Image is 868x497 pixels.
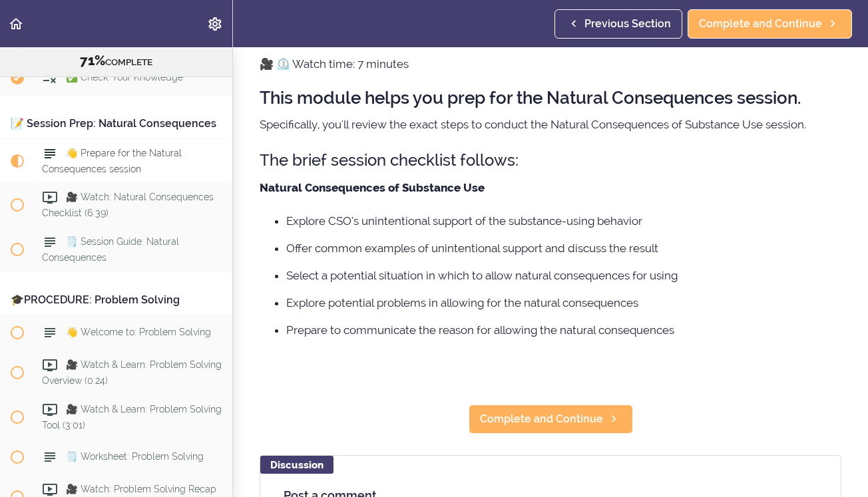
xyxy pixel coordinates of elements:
[66,451,204,462] span: 🗒️ Worksheet: Problem Solving
[260,114,841,134] p: Specifically, you'll review the exact steps to conduct the Natural Consequences of Substance Use ...
[8,16,24,32] svg: Back to course curriculum
[260,54,841,74] p: 🎥 ⏲️ Watch time: 7 minutes
[42,236,179,262] span: 🗒️ Session Guide: Natural Consequences
[80,53,105,69] span: 71%
[286,212,841,230] li: Explore CSO’s unintentional support of the substance-using behavior
[260,88,841,108] h2: This module helps you prep for the Natural Consequences session.
[554,9,682,39] a: Previous Section
[66,72,183,83] span: ✅ Check: Your Knowledge
[42,359,222,385] span: 🎥 Watch & Learn: Problem Solving Overview (0:24)
[207,16,223,32] svg: Settings Menu
[42,404,222,430] span: 🎥 Watch & Learn: Problem Solving Tool (3:01)
[469,405,633,434] a: Complete and Continue
[584,16,671,32] span: Previous Section
[286,267,841,284] li: Select a potential situation in which to allow natural consequences for using
[688,9,852,39] a: Complete and Continue
[17,53,216,70] div: COMPLETE
[286,294,841,311] li: Explore potential problems in allowing for the natural consequences
[66,327,211,337] span: 👋 Welcome to: Problem Solving
[42,192,214,218] span: 🎥 Watch: Natural Consequences Checklist (6:39)
[260,456,333,474] div: Discussion
[286,321,841,339] li: Prepare to communicate the reason for allowing the natural consequences
[260,149,841,171] h3: The brief session checklist follows:
[286,240,841,257] li: Offer common examples of unintentional support and discuss the result
[42,148,182,174] span: 👋 Prepare for the Natural Consequences session
[480,411,603,427] span: Complete and Continue
[699,16,822,32] span: Complete and Continue
[260,181,485,194] strong: Natural Consequences of Substance Use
